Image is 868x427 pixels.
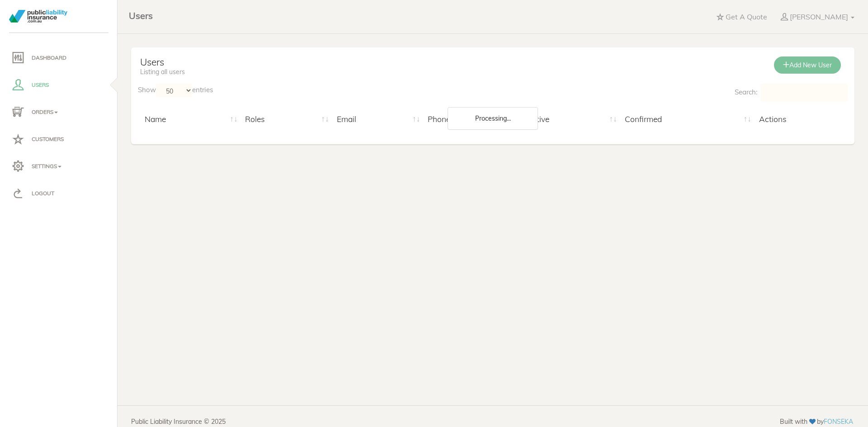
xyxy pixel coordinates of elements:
p: [PERSON_NAME] [790,12,848,22]
th: Actions [755,107,848,131]
a: FONSEKA [824,418,853,426]
input: Search: [760,84,848,102]
th: Confirmed [621,107,755,131]
p: Customers [11,132,106,146]
p: Logout [11,187,106,200]
p: Dashboard [11,51,106,65]
p: Settings [11,160,106,173]
div: Processing... [448,107,538,130]
p: Orders [11,105,106,119]
p: Listing all users [140,68,845,77]
label: Show entries [138,84,213,97]
th: Name [138,107,241,131]
th: Email [333,107,425,131]
img: PLI_logotransparent.png [9,10,67,23]
th: Phone [424,107,523,131]
th: Active [523,107,621,131]
a: [PERSON_NAME] [774,7,861,27]
p: Get A Quote [726,12,767,22]
th: Roles [241,107,333,131]
a: Users [122,2,160,25]
label: Search: [735,84,848,102]
p: Users [11,78,106,92]
a: Add New User [774,56,841,74]
a: Public Liability Insurance © 2025 [131,417,226,426]
select: Showentries [156,84,192,97]
h4: Users [140,56,845,68]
